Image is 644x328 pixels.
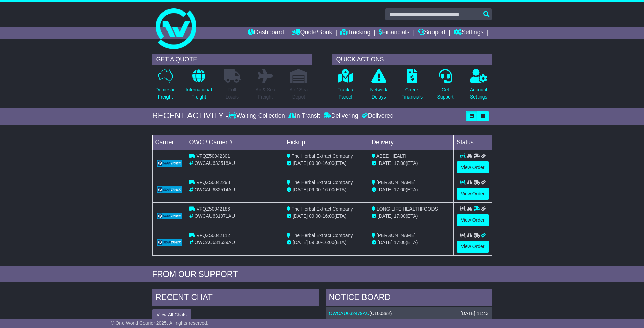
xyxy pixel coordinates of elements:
a: Track aParcel [337,69,354,104]
span: [DATE] [293,160,308,166]
a: Quote/Book [292,27,332,39]
div: (ETA) [372,239,451,246]
div: - (ETA) [287,160,366,167]
span: ABEE HEALTH [376,153,408,159]
span: [DATE] [378,160,393,166]
a: Financials [379,27,409,39]
td: Carrier [152,135,186,150]
span: OWCAU631639AU [194,240,235,245]
span: VFQZ50042186 [196,206,230,212]
div: - (ETA) [287,239,366,246]
span: The Herbal Extract Company [292,233,353,238]
p: Check Financials [401,86,423,101]
span: LONG LIFE HEALTHFOODS [377,206,438,212]
span: 16:00 [323,240,334,245]
img: GetCarrierServiceLogo [157,213,182,219]
a: Support [418,27,445,39]
span: 17:00 [394,160,406,166]
div: Waiting Collection [228,112,286,120]
a: InternationalFreight [185,69,212,104]
div: QUICK ACTIONS [332,54,492,65]
span: 17:00 [394,187,406,192]
a: Dashboard [248,27,284,39]
span: [DATE] [378,213,393,219]
span: OWCAU632514AU [194,187,235,192]
a: Tracking [340,27,370,39]
p: International Freight [186,86,212,101]
span: 16:00 [323,187,334,192]
p: Full Loads [224,86,241,101]
div: (ETA) [372,186,451,193]
div: ( ) [329,311,489,316]
span: 17:00 [394,240,406,245]
div: NOTICE BOARD [326,289,492,307]
a: GetSupport [437,69,454,104]
a: OWCAU632479AU [329,311,370,316]
a: View Order [457,214,489,226]
p: Air / Sea Depot [290,86,308,101]
img: GetCarrierServiceLogo [157,186,182,193]
div: RECENT CHAT [152,289,319,307]
p: Get Support [437,86,453,101]
a: View Order [457,241,489,253]
div: (ETA) [372,160,451,167]
p: Track a Parcel [338,86,353,101]
p: Domestic Freight [155,86,175,101]
span: [PERSON_NAME] [377,233,416,238]
span: [DATE] [293,187,308,192]
span: [DATE] [378,240,393,245]
a: NetworkDelays [370,69,387,104]
div: - (ETA) [287,186,366,193]
span: VFQZ50042112 [196,233,230,238]
div: Delivered [360,112,394,120]
span: 09:00 [309,213,321,219]
span: © One World Courier 2025. All rights reserved. [111,320,208,326]
p: Network Delays [370,86,387,101]
td: Pickup [284,135,369,150]
span: 09:00 [309,160,321,166]
span: The Herbal Extract Company [292,206,353,212]
span: [DATE] [293,213,308,219]
span: 09:00 [309,240,321,245]
p: Account Settings [470,86,487,101]
span: [DATE] [293,240,308,245]
td: Status [453,135,492,150]
div: GET A QUOTE [152,54,312,65]
span: OWCAU631971AU [194,213,235,219]
span: The Herbal Extract Company [292,180,353,185]
div: FROM OUR SUPPORT [152,269,492,279]
div: - (ETA) [287,213,366,220]
span: The Herbal Extract Company [292,153,353,159]
a: DomesticFreight [155,69,175,104]
a: AccountSettings [470,69,488,104]
span: 16:00 [323,213,334,219]
button: View All Chats [152,309,191,321]
a: View Order [457,188,489,200]
span: 09:00 [309,187,321,192]
div: In Transit [287,112,322,120]
div: Delivering [322,112,360,120]
span: OWCAU632518AU [194,160,235,166]
span: VFQZ50042301 [196,153,230,159]
p: Air & Sea Freight [256,86,275,101]
div: [DATE] 11:43 [460,311,488,316]
img: GetCarrierServiceLogo [157,239,182,246]
td: Delivery [369,135,453,150]
span: C100382 [371,311,390,316]
a: View Order [457,161,489,173]
span: VFQZ50042298 [196,180,230,185]
td: OWC / Carrier # [186,135,284,150]
div: (ETA) [372,213,451,220]
a: Settings [454,27,484,39]
span: [DATE] [378,187,393,192]
span: 17:00 [394,213,406,219]
a: CheckFinancials [401,69,423,104]
span: [PERSON_NAME] [377,180,416,185]
div: RECENT ACTIVITY - [152,111,229,121]
img: GetCarrierServiceLogo [157,160,182,167]
span: 16:00 [323,160,334,166]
